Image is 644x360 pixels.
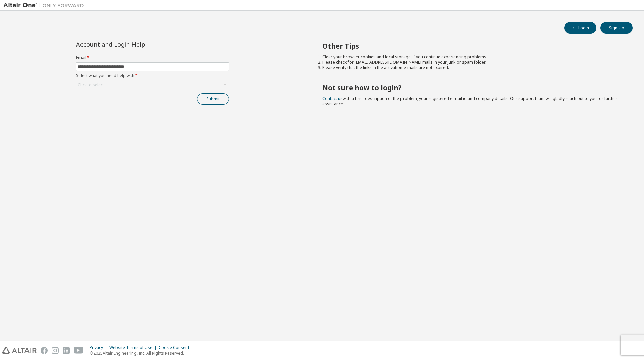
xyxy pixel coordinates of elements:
[90,350,193,356] p: © 2025 Altair Engineering, Inc. All Rights Reserved.
[322,96,618,107] span: with a brief description of the problem, your registered e-mail id and company details. Our suppo...
[109,345,159,350] div: Website Terms of Use
[74,347,84,354] img: youtube.svg
[76,81,229,89] div: Click to select
[52,347,59,354] img: instagram.svg
[76,42,199,47] div: Account and Login Help
[159,345,193,350] div: Cookie Consent
[322,65,621,70] li: Please verify that the links in the activation e-mails are not expired.
[2,347,37,354] img: altair_logo.svg
[322,42,621,50] h2: Other Tips
[600,22,633,34] button: Sign Up
[322,83,621,92] h2: Not sure how to login?
[63,347,70,354] img: linkedin.svg
[90,345,109,350] div: Privacy
[78,82,104,88] div: Click to select
[41,347,48,354] img: facebook.svg
[3,2,87,9] img: Altair One
[76,73,229,79] label: Select what you need help with
[76,55,229,60] label: Email
[322,96,343,101] a: Contact us
[564,22,596,34] button: Login
[322,54,621,60] li: Clear your browser cookies and local storage, if you continue experiencing problems.
[322,60,621,65] li: Please check for [EMAIL_ADDRESS][DOMAIN_NAME] mails in your junk or spam folder.
[197,93,229,105] button: Submit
